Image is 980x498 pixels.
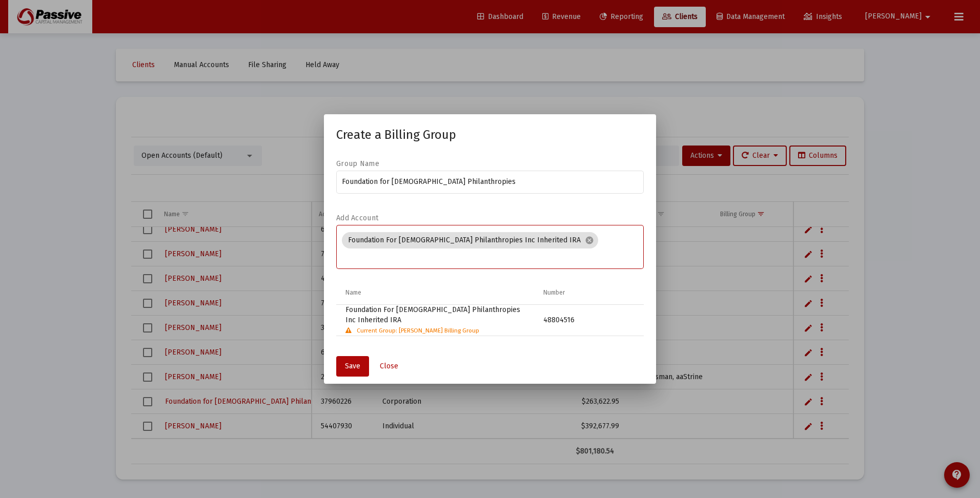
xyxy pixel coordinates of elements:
div: Data grid [336,280,644,337]
div: Number [543,288,565,297]
label: Group Name [336,159,379,168]
span: Current Group: [PERSON_NAME] Billing Group [357,327,479,334]
span: Close [380,362,398,370]
div: Foundation For [DEMOGRAPHIC_DATA] Philanthropies Inc Inherited IRA [345,305,529,336]
mat-chip-list: Assignment Selection [342,230,639,263]
h1: Create a Billing Group [336,127,644,143]
td: Column Name [336,280,536,305]
mat-chip: Foundation For [DEMOGRAPHIC_DATA] Philanthropies Inc Inherited IRA [342,232,598,248]
mat-icon: cancel [585,236,594,245]
button: Save [336,356,369,377]
td: Column Number [536,280,644,305]
span: Save [345,362,360,370]
div: 48804516 [543,315,635,325]
button: Close [372,356,406,377]
div: Name [345,288,361,297]
input: Group name [342,178,639,186]
label: Add Account [336,214,378,222]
